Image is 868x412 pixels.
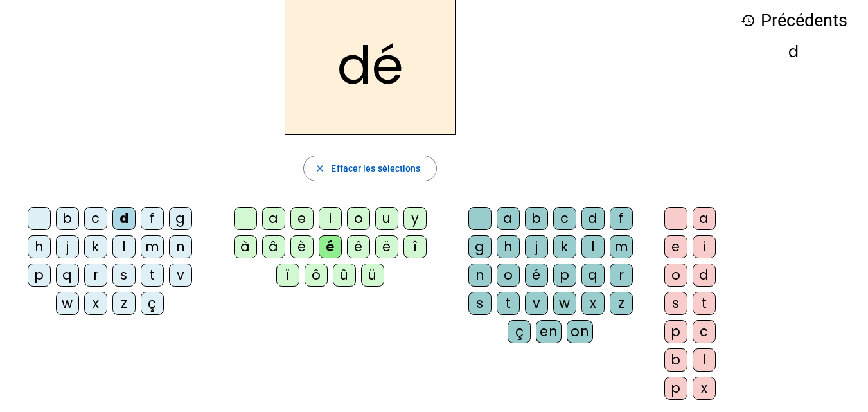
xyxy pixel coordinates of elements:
[347,207,370,230] div: o
[303,156,436,181] button: Effacer les sélections
[740,6,847,35] h3: Précédents
[333,264,356,287] div: û
[262,207,285,230] div: a
[347,235,370,258] div: ê
[319,207,342,230] div: i
[693,348,716,372] div: l
[361,264,384,287] div: ü
[112,235,136,258] div: l
[141,264,164,287] div: t
[664,292,687,315] div: s
[664,348,687,372] div: b
[664,320,687,343] div: p
[169,207,192,230] div: g
[536,320,562,343] div: en
[497,235,520,258] div: h
[84,292,107,315] div: x
[525,235,548,258] div: j
[56,207,79,230] div: b
[693,264,716,287] div: d
[610,264,633,287] div: r
[56,292,79,315] div: w
[553,292,576,315] div: w
[141,235,164,258] div: m
[84,235,107,258] div: k
[403,207,427,230] div: y
[581,292,605,315] div: x
[525,207,548,230] div: b
[305,264,328,287] div: ô
[468,292,492,315] div: s
[169,264,192,287] div: v
[497,264,520,287] div: o
[581,235,605,258] div: l
[497,207,520,230] div: a
[331,161,420,176] span: Effacer les sélections
[375,235,398,258] div: ë
[276,264,299,287] div: ï
[553,235,576,258] div: k
[567,320,593,343] div: on
[664,264,687,287] div: o
[290,235,314,258] div: è
[468,235,492,258] div: g
[56,235,79,258] div: j
[141,292,164,315] div: ç
[693,320,716,343] div: c
[84,207,107,230] div: c
[525,264,548,287] div: é
[740,13,756,28] mat-icon: history
[28,235,51,258] div: h
[375,207,398,230] div: u
[56,264,79,287] div: q
[581,207,605,230] div: d
[693,207,716,230] div: a
[28,264,51,287] div: p
[740,44,847,60] div: d
[525,292,548,315] div: v
[610,235,633,258] div: m
[497,292,520,315] div: t
[314,163,326,174] mat-icon: close
[581,264,605,287] div: q
[234,235,257,258] div: à
[319,235,342,258] div: é
[141,207,164,230] div: f
[403,235,427,258] div: î
[508,320,531,343] div: ç
[290,207,314,230] div: e
[468,264,492,287] div: n
[112,264,136,287] div: s
[112,207,136,230] div: d
[610,292,633,315] div: z
[664,235,687,258] div: e
[693,377,716,400] div: x
[693,235,716,258] div: i
[112,292,136,315] div: z
[84,264,107,287] div: r
[664,377,687,400] div: p
[610,207,633,230] div: f
[693,292,716,315] div: t
[553,207,576,230] div: c
[553,264,576,287] div: p
[169,235,192,258] div: n
[262,235,285,258] div: â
